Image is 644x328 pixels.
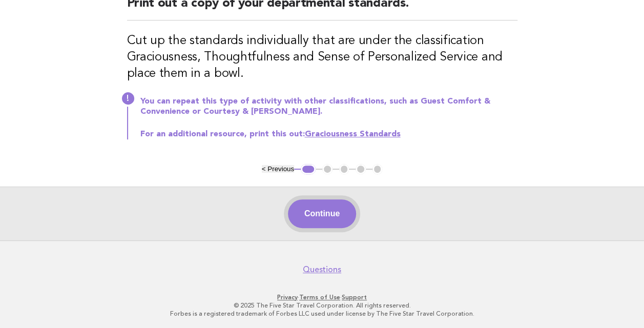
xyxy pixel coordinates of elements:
[288,199,356,228] button: Continue
[299,294,340,301] a: Terms of Use
[14,310,630,318] p: Forbes is a registered trademark of Forbes LLC used under license by The Five Star Travel Corpora...
[14,301,630,310] p: © 2025 The Five Star Travel Corporation. All rights reserved.
[14,293,630,301] p: · ·
[277,294,298,301] a: Privacy
[305,130,401,138] a: Graciousness Standards
[140,129,517,139] p: For an additional resource, print this out:
[301,164,316,174] button: 1
[127,33,517,82] h3: Cut up the standards individually that are under the classification Graciousness, Thoughtfulness ...
[303,264,341,275] a: Questions
[262,165,294,173] button: < Previous
[140,96,517,117] p: You can repeat this type of activity with other classifications, such as Guest Comfort & Convenie...
[342,294,367,301] a: Support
